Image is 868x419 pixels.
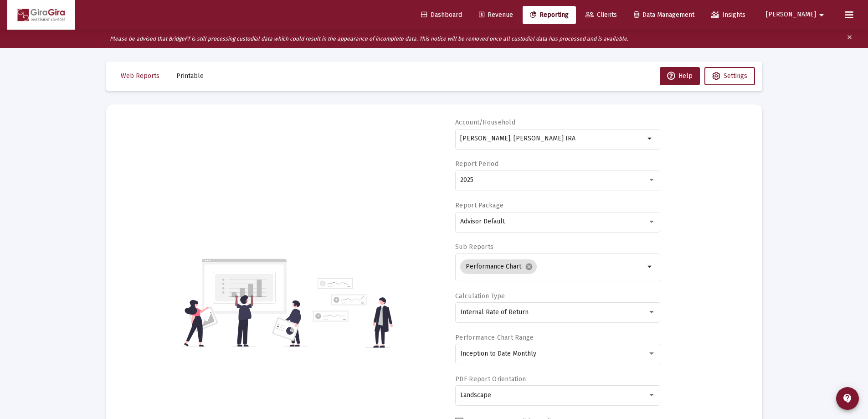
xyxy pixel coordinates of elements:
mat-icon: clear [846,32,853,46]
span: Insights [711,11,745,19]
a: Insights [704,6,753,24]
i: Please be advised that BridgeFT is still processing custodial data which could result in the appe... [110,36,628,42]
span: Settings [724,72,747,80]
mat-icon: arrow_drop_down [645,261,656,272]
a: Reporting [523,6,576,24]
mat-icon: contact_support [842,393,853,404]
mat-icon: cancel [525,263,533,271]
span: Advisor Default [460,217,505,225]
span: Help [667,72,693,80]
button: Printable [169,67,211,85]
button: Web Reports [113,67,167,85]
label: Sub Reports [455,243,493,251]
span: Web Reports [121,72,159,80]
label: Report Package [455,202,503,209]
button: Help [660,67,700,85]
span: Reporting [530,11,569,19]
mat-chip-list: Selection [460,258,645,276]
label: Report Period [455,160,498,168]
a: Data Management [627,6,702,24]
span: Clients [586,11,617,19]
label: Account/Household [455,119,515,126]
label: Calculation Type [455,292,505,300]
label: Performance Chart Range [455,334,534,341]
button: [PERSON_NAME] [755,5,838,24]
span: Data Management [634,11,694,19]
a: Clients [578,6,624,24]
mat-icon: arrow_drop_down [645,133,656,144]
img: Dashboard [14,6,68,24]
img: reporting-alt [313,278,393,348]
mat-chip: Performance Chart [460,259,537,274]
span: Inception to Date Monthly [460,350,536,357]
a: Revenue [472,6,520,24]
mat-icon: arrow_drop_down [816,6,827,24]
a: Dashboard [414,6,469,24]
span: [PERSON_NAME] [766,11,816,19]
img: reporting [182,258,308,348]
input: Search or select an account or household [460,135,645,142]
span: Revenue [479,11,513,19]
span: Dashboard [421,11,462,19]
span: Internal Rate of Return [460,308,529,316]
span: 2025 [460,176,473,184]
button: Settings [704,67,755,85]
span: Printable [176,72,204,80]
span: Landscape [460,391,491,399]
label: PDF Report Orientation [455,375,526,383]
